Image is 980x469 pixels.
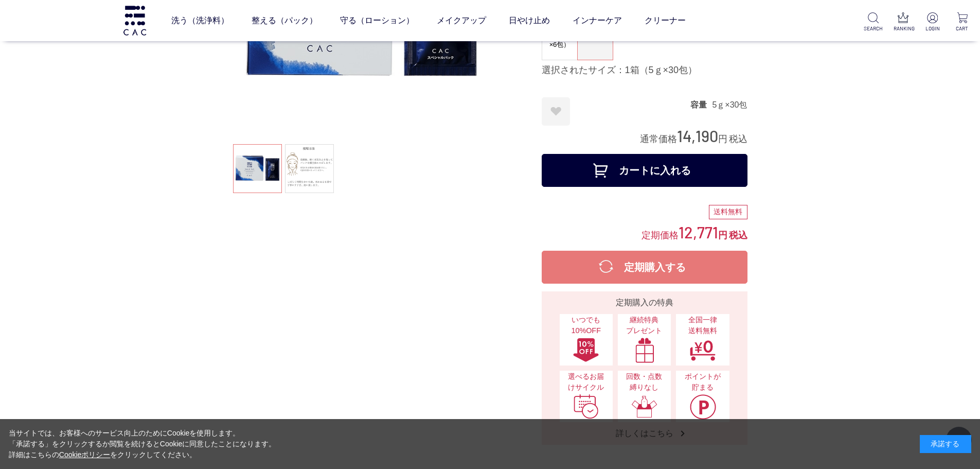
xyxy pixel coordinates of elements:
[631,394,658,420] img: 回数・点数縛りなし
[252,6,317,35] a: 整える（パック）
[642,229,679,240] span: 定期価格
[645,6,686,35] a: クリーナー
[718,134,727,144] span: 円
[640,134,677,144] span: 通常価格
[509,6,550,35] a: 日やけ止め
[679,222,718,241] span: 12,771
[689,394,716,420] img: ポイントが貯まる
[718,230,727,240] span: 円
[542,97,570,126] a: お気に入りに登録する
[689,337,716,363] img: 全国一律送料無料
[340,6,414,35] a: 守る（ローション）
[573,6,622,35] a: インナーケア
[565,371,608,393] span: 選べるお届けサイクル
[953,25,972,32] p: CART
[920,435,971,453] div: 承諾する
[709,205,747,219] div: 送料無料
[623,315,666,337] span: 継続特典 プレゼント
[681,315,724,337] span: 全国一律 送料無料
[9,428,276,460] div: 当サイトでは、お客様へのサービス向上のためにCookieを使用します。 「承諾する」をクリックするか閲覧を続けるとCookieに同意したことになります。 詳細はこちらの をクリックしてください。
[546,297,743,309] div: 定期購入の特典
[631,337,658,363] img: 継続特典プレゼント
[864,25,883,32] p: SEARCH
[542,154,747,187] button: カートに入れる
[59,450,111,459] a: Cookieポリシー
[437,6,486,35] a: メイクアップ
[729,230,747,240] span: 税込
[542,64,747,77] div: 選択されたサイズ：1箱（5ｇ×30包）
[623,371,666,393] span: 回数・点数縛りなし
[677,126,718,145] span: 14,190
[565,315,608,337] span: いつでも10%OFF
[681,371,724,393] span: ポイントが貯まる
[542,291,747,445] a: 定期購入の特典 いつでも10%OFFいつでも10%OFF 継続特典プレゼント継続特典プレゼント 全国一律送料無料全国一律送料無料 選べるお届けサイクル選べるお届けサイクル 回数・点数縛りなし回数...
[894,25,913,32] p: RANKING
[690,99,712,110] dt: 容量
[894,12,913,32] a: RANKING
[122,6,148,35] img: logo
[171,6,229,35] a: 洗う（洗浄料）
[923,25,942,32] p: LOGIN
[542,251,747,284] button: 定期購入する
[729,134,747,144] span: 税込
[573,337,599,363] img: いつでも10%OFF
[953,12,972,32] a: CART
[923,12,942,32] a: LOGIN
[573,394,599,420] img: 選べるお届けサイクル
[712,99,747,110] dd: 5ｇ×30包
[864,12,883,32] a: SEARCH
